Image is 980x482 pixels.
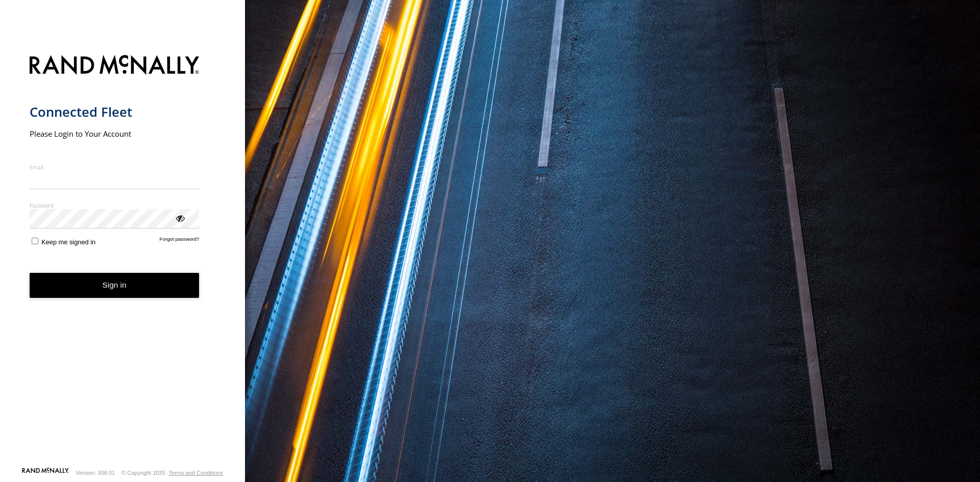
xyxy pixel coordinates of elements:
a: Visit our Website [22,468,69,478]
a: Terms and Conditions [169,470,223,476]
div: © Copyright 2025 - [121,470,223,476]
button: Sign in [30,273,200,298]
h2: Please Login to Your Account [30,129,200,139]
span: Keep me signed in [41,238,95,246]
div: ViewPassword [175,213,185,223]
label: Email [30,163,200,171]
input: Keep me signed in [32,238,38,244]
a: Forgot password? [160,236,200,246]
h1: Connected Fleet [30,104,200,120]
div: Version: 308.01 [76,470,115,476]
form: main [30,49,216,467]
img: Rand McNally [30,53,200,79]
label: Password [30,201,200,209]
